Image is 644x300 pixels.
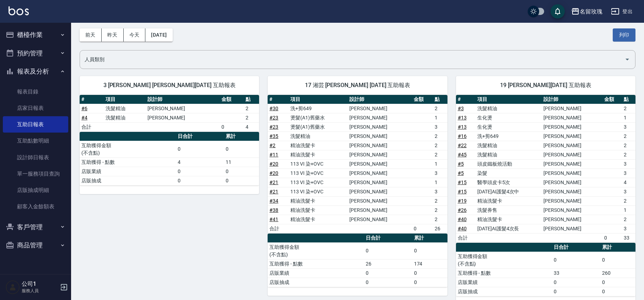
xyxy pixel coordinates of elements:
a: #34 [269,198,278,204]
span: 3 [PERSON_NAME] [PERSON_NAME][DATE] 互助報表 [88,82,251,89]
a: 店販抽成明細 [3,182,68,198]
td: [PERSON_NAME] [542,187,602,196]
a: #6 [81,106,87,111]
th: 點 [622,95,635,104]
td: [PERSON_NAME] [542,113,602,122]
td: 3 [622,122,635,132]
td: 2 [622,141,635,150]
td: [PERSON_NAME] [348,178,412,187]
th: 項目 [476,95,542,104]
td: 互助獲得金額 (不含點) [80,141,176,157]
td: 1 [433,159,447,168]
td: 2 [433,215,447,224]
a: #38 [269,207,278,213]
td: 174 [412,259,447,268]
a: #5 [458,161,464,167]
button: 昨天 [102,28,124,42]
td: [PERSON_NAME] [348,122,412,132]
a: 店家日報表 [3,100,68,116]
th: 點 [244,95,259,104]
td: 2 [622,132,635,141]
td: 3 [433,122,447,132]
td: 精油洗髮卡 [289,215,348,224]
td: 0 [552,278,600,287]
a: #13 [458,115,467,120]
th: 項目 [104,95,146,104]
th: # [80,95,104,104]
button: [DATE] [145,28,172,42]
a: #40 [458,216,467,222]
td: 互助獲得金額 (不含點) [456,252,552,268]
td: 0 [412,268,447,278]
td: 0 [412,242,447,259]
td: 生化燙 [476,122,542,132]
button: save [551,4,565,18]
button: 商品管理 [3,236,68,255]
table: a dense table [456,95,635,243]
a: #21 [269,180,278,185]
a: #20 [269,161,278,167]
th: # [268,95,289,104]
td: 3 [622,224,635,233]
td: 洗髮精油 [476,150,542,159]
td: [PERSON_NAME] [348,141,412,150]
td: 0 [600,252,635,268]
td: 互助獲得 - 點數 [80,157,176,167]
td: [PERSON_NAME] [146,104,220,113]
th: 累計 [412,234,447,243]
td: 11 [224,157,259,167]
div: 名留玫瑰 [580,7,602,16]
td: 精油洗髮卡 [476,196,542,205]
td: 3 [433,187,447,196]
td: 33 [622,233,635,242]
td: 合計 [268,224,289,233]
td: 2 [433,141,447,150]
td: 0 [176,141,224,157]
button: 列印 [613,28,635,42]
td: [PERSON_NAME] [348,196,412,205]
td: 33 [552,268,600,278]
td: 0 [364,278,412,287]
td: 店販抽成 [456,287,552,296]
td: 洗髮精油 [104,104,146,113]
th: 設計師 [542,95,602,104]
td: 洗髮券售 [476,205,542,215]
a: #30 [269,106,278,111]
td: [PERSON_NAME] [348,215,412,224]
th: 設計師 [348,95,412,104]
td: [PERSON_NAME] [348,205,412,215]
button: 櫃檯作業 [3,26,68,44]
a: #26 [458,207,467,213]
button: 客戶管理 [3,218,68,236]
td: 合計 [456,233,476,242]
th: 累計 [224,132,259,141]
td: 2 [433,132,447,141]
td: 0 [224,141,259,157]
td: 4 [622,178,635,187]
a: 報表目錄 [3,84,68,100]
td: [PERSON_NAME] [542,159,602,168]
td: 洗髮精油 [476,141,542,150]
td: 互助獲得 - 點數 [456,268,552,278]
td: [PERSON_NAME] [348,159,412,168]
td: 26 [433,224,447,233]
span: 19 [PERSON_NAME][DATE] 互助報表 [465,82,627,89]
td: 1 [433,113,447,122]
td: 0 [224,176,259,185]
a: #13 [458,124,467,130]
input: 人員名稱 [83,53,622,66]
td: 精油洗髮卡 [289,150,348,159]
a: #41 [269,216,278,222]
a: #19 [458,198,467,204]
a: #4 [81,115,87,120]
td: 洗髮精油 [289,132,348,141]
td: 0 [176,167,224,176]
td: 洗+剪649 [476,132,542,141]
td: [PERSON_NAME] [348,187,412,196]
th: 點 [433,95,447,104]
th: 日合計 [364,234,412,243]
table: a dense table [80,95,259,132]
th: 項目 [289,95,348,104]
td: [PERSON_NAME] [542,196,602,205]
td: 店販抽成 [80,176,176,185]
